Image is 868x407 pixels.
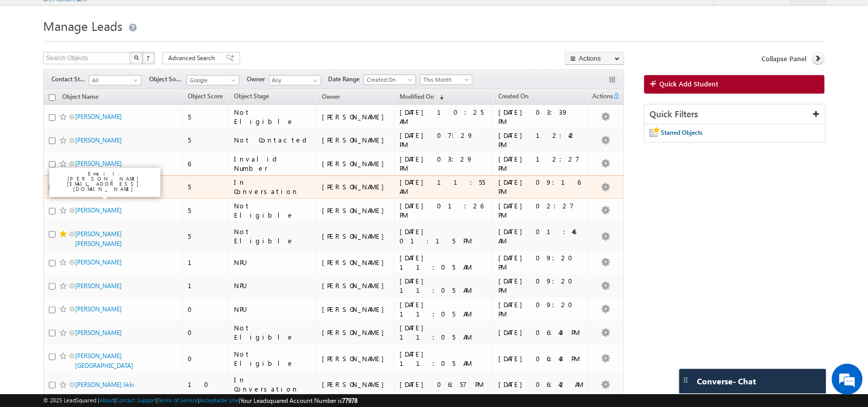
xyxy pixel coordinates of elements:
[308,76,320,86] a: Show All Items
[322,182,389,191] div: [PERSON_NAME]
[187,75,239,85] a: Google
[322,232,389,241] div: [PERSON_NAME]
[188,112,224,121] div: 5
[229,91,274,104] a: Object Stage
[400,349,488,368] div: [DATE] 11:05 AM
[75,329,122,337] a: [PERSON_NAME]
[661,129,703,136] span: Starred Objects
[498,300,583,318] div: [DATE] 09:20 PM
[436,93,444,101] span: (sorted descending)
[645,104,825,125] div: Quick Filters
[75,136,122,144] a: [PERSON_NAME]
[682,376,690,384] img: carter-drag
[75,258,122,266] a: [PERSON_NAME]
[498,380,583,389] div: [DATE] 06:42 AM
[168,54,218,63] span: Advanced Search
[322,380,389,389] div: [PERSON_NAME]
[200,397,239,403] a: Acceptable Use
[75,230,122,247] a: [PERSON_NAME] [PERSON_NAME]
[75,352,133,369] a: [PERSON_NAME][GEOGRAPHIC_DATA]
[234,178,312,196] div: In Conversation
[188,182,224,191] div: 5
[364,75,413,84] span: Created On
[234,281,312,290] div: NPU
[322,281,389,290] div: [PERSON_NAME]
[75,282,122,290] a: [PERSON_NAME]
[75,206,122,214] a: [PERSON_NAME]
[75,381,134,388] a: [PERSON_NAME] likki
[43,17,122,34] span: Manage Leads
[134,55,139,60] img: Search
[421,75,469,84] span: This Month
[644,75,825,94] a: Quick Add Student
[400,154,488,173] div: [DATE] 03:29 PM
[234,108,312,126] div: Not Eligible
[400,227,488,245] div: [DATE] 01:15 PM
[188,328,224,337] div: 0
[116,397,156,403] a: Contact Support
[400,380,488,389] div: [DATE] 06:57 PM
[158,397,198,403] a: Terms of Service
[187,76,236,85] span: Google
[498,201,583,220] div: [DATE] 02:27 PM
[498,131,583,149] div: [DATE] 12:42 PM
[188,206,224,215] div: 5
[322,305,389,314] div: [PERSON_NAME]
[234,375,312,394] div: In Conversation
[89,76,138,85] span: All
[188,258,224,267] div: 1
[394,91,449,104] a: Modified On (sorted descending)
[51,75,89,84] span: Contact Stage
[57,91,103,104] a: Object Name
[762,54,807,63] span: Collapse Panel
[188,380,224,389] div: 10
[234,227,312,245] div: Not Eligible
[89,75,141,85] a: All
[342,397,357,404] span: 77978
[53,171,156,191] p: Email: [PERSON_NAME][EMAIL_ADDRESS][DOMAIN_NAME]
[234,201,312,220] div: Not Eligible
[247,75,269,84] span: Owner
[240,397,357,404] span: Your Leadsquared Account Number is
[188,92,223,100] span: Object Score
[498,253,583,272] div: [DATE] 09:20 PM
[322,159,389,168] div: [PERSON_NAME]
[328,75,364,84] span: Date Range
[322,328,389,337] div: [PERSON_NAME]
[400,253,488,272] div: [DATE] 11:05 AM
[498,328,583,337] div: [DATE] 06:43 PM
[588,91,613,104] span: Actions
[147,54,151,62] span: ?
[75,305,122,313] a: [PERSON_NAME]
[400,93,434,100] span: Modified On
[400,131,488,149] div: [DATE] 07:29 PM
[142,52,155,64] button: ?
[269,75,321,85] input: Type to Search
[400,276,488,295] div: [DATE] 11:05 AM
[234,323,312,342] div: Not Eligible
[188,159,224,168] div: 6
[400,323,488,342] div: [DATE] 11:05 AM
[234,305,312,314] div: NPU
[498,154,583,173] div: [DATE] 12:27 PM
[498,178,583,196] div: [DATE] 09:16 PM
[498,92,529,100] span: Created On
[149,75,187,84] span: Object Source
[234,258,312,267] div: NPU
[400,108,488,126] div: [DATE] 10:25 AM
[322,206,389,215] div: [PERSON_NAME]
[498,227,583,245] div: [DATE] 01:46 AM
[49,94,56,101] input: Check all records
[188,305,224,314] div: 0
[400,178,488,196] div: [DATE] 11:55 AM
[234,92,269,100] span: Object Stage
[322,135,389,145] div: [PERSON_NAME]
[322,112,389,121] div: [PERSON_NAME]
[400,300,488,318] div: [DATE] 11:05 AM
[565,52,624,65] button: Actions
[498,354,583,363] div: [DATE] 06:43 PM
[183,91,228,104] a: Object Score
[322,258,389,267] div: [PERSON_NAME]
[234,154,312,173] div: Invalid Number
[188,354,224,363] div: 0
